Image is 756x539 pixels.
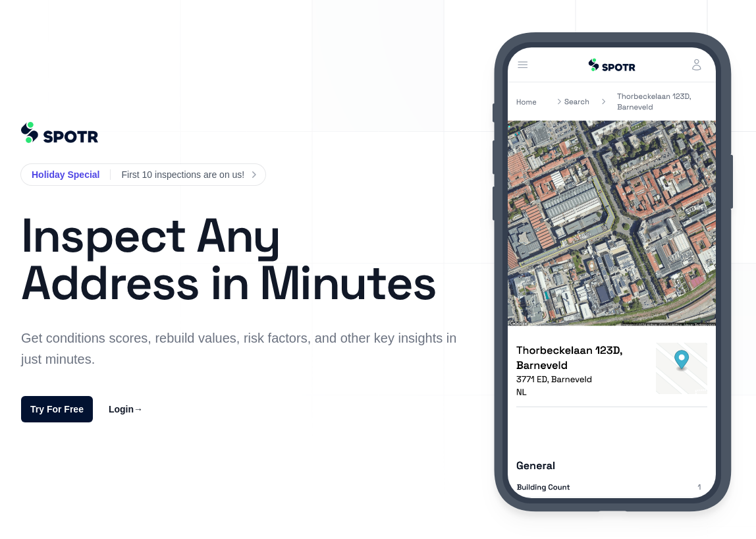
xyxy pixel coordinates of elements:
a: Login [109,401,143,417]
h1: Inspect Any Address in Minutes [21,212,464,306]
p: Get conditions scores, rebuild values, risk factors, and other key insights in just minutes. [21,327,464,370]
img: 61ea7a264e0cbe10e6ec0ef6_%402Spotr%20Logo_Navy%20Blue%20-%20Emerald.png [21,122,98,143]
span: → [134,404,143,414]
a: Try For Free [21,396,93,422]
a: First 10 inspections are on us! [121,167,255,183]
